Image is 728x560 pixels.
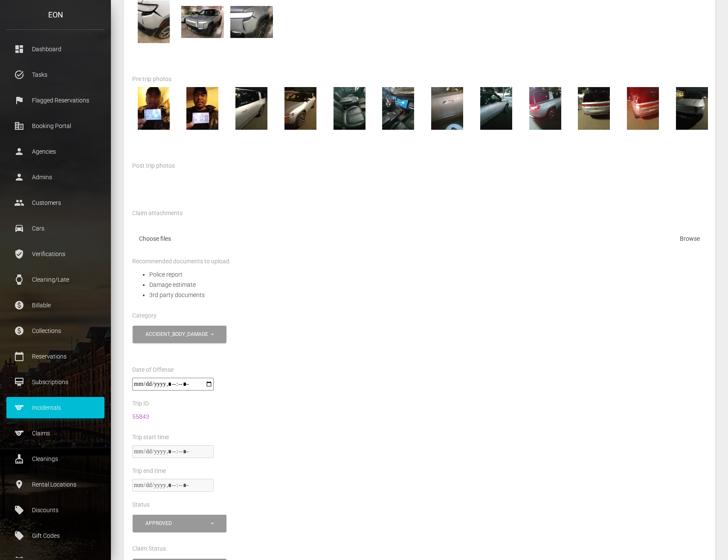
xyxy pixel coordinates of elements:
[377,87,420,130] img: 1000000335.jpg
[13,68,98,81] p: Tasks
[149,280,707,290] li: Damage estimate
[13,222,98,235] p: Cars
[132,400,149,408] label: Trip ID
[328,87,371,130] img: 1000000334.jpg
[6,320,104,341] a: paid Collections
[6,218,104,239] a: drive_eta Cars
[13,427,98,440] p: Claims
[132,0,175,43] img: IMG_4218.jpg
[6,474,104,495] a: place Rental Locations
[475,87,517,130] img: 1000000332.jpg
[670,87,713,130] img: 1000000326.jpg
[6,38,104,60] a: dashboard Dashboard
[132,433,169,442] label: Trip start time
[13,196,98,209] p: Customers
[181,87,224,130] img: 1000000340.jpg
[133,515,226,532] button: approved
[132,413,149,420] a: 55843
[622,87,664,130] img: 1000000329.jpg
[13,273,98,286] p: Cleaning/Late
[132,75,171,84] label: Pre trip photos
[133,326,226,343] button: accident_body_damage
[149,269,707,280] li: Police report
[13,43,98,55] p: Dashboard
[6,499,104,521] a: local_offer Discounts
[13,299,98,312] p: Billable
[13,94,98,107] p: Flagged Reservations
[132,209,183,218] label: Claim attachments
[426,87,469,130] img: 1000000333.jpg
[13,452,98,465] p: Cleanings
[132,366,174,374] label: Date of Offense
[6,525,104,546] a: local_offer Gift Codes
[13,504,98,516] p: Discounts
[132,467,166,475] label: Trip end time
[6,346,104,367] a: calendar_today Reservations
[6,448,104,470] a: cleaning_services Cleanings
[230,87,273,130] img: 1000000328.jpg
[13,376,98,388] p: Subscriptions
[181,0,224,43] img: IMG_4316.jpg
[145,331,210,338] div: accident_body_damage
[13,529,98,542] p: Gift Codes
[149,290,707,300] li: 3rd party documents
[6,269,104,290] a: watch Cleaning/Late
[6,115,104,137] a: corporate_fare Booking Portal
[13,120,98,132] p: Booking Portal
[132,87,175,130] img: 1000000339.jpg
[6,90,104,111] a: flag Flagged Reservations
[6,243,104,265] a: verified_user Verifications
[524,87,566,130] img: 1000000331.jpg
[132,162,175,170] label: Post trip photos
[13,171,98,184] p: Admins
[13,478,98,491] p: Rental Locations
[132,312,157,320] label: Category
[6,141,104,162] a: person Agencies
[13,145,98,158] p: Agencies
[13,401,98,414] p: Incidentals
[230,0,273,43] img: IMG_4317.jpg
[132,231,707,249] label: Choose files
[145,520,210,527] div: approved
[13,248,98,260] p: Verifications
[132,257,229,266] label: Recommended documents to upload
[13,350,98,363] p: Reservations
[132,501,150,509] label: Status
[279,87,322,130] img: 1000000327.jpg
[6,166,104,188] a: person Admins
[13,324,98,337] p: Collections
[6,64,104,85] a: task_alt Tasks
[573,87,615,130] img: 1000000330.jpg
[6,423,104,444] a: sports Claims
[6,192,104,213] a: people Customers
[6,371,104,393] a: card_membership Subscriptions
[6,397,104,418] a: sports Incidentals
[132,545,166,553] label: Claim Status
[6,295,104,316] a: paid Billable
